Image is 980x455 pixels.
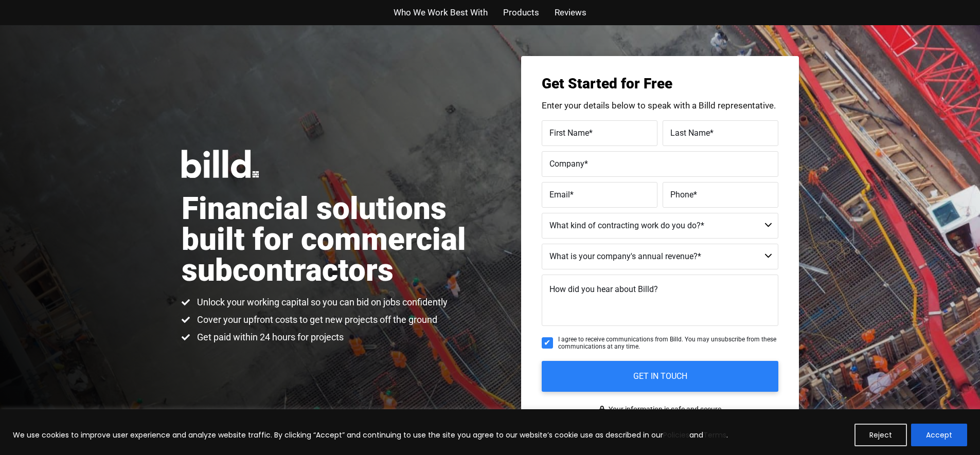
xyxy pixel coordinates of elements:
[663,430,689,440] a: Policies
[911,424,967,446] button: Accept
[854,424,907,446] button: Reject
[394,5,488,20] a: Who We Work Best With
[670,189,693,199] span: Phone
[194,296,448,308] span: Unlock your working capital so you can bid on jobs confidently
[606,402,721,417] span: Your information is safe and secure
[670,128,710,137] span: Last Name
[542,337,553,349] input: I agree to receive communications from Billd. You may unsubscribe from these communications at an...
[182,193,490,286] h1: Financial solutions built for commercial subcontractors
[13,429,728,441] p: We use cookies to improve user experience and analyze website traffic. By clicking “Accept” and c...
[194,331,344,343] span: Get paid within 24 hours for projects
[542,101,778,110] p: Enter your details below to speak with a Billd representative.
[542,361,778,392] input: GET IN TOUCH
[549,158,584,168] span: Company
[703,430,726,440] a: Terms
[542,77,778,91] h3: Get Started for Free
[194,314,437,326] span: Cover your upfront costs to get new projects off the ground
[555,5,586,20] a: Reviews
[549,189,570,199] span: Email
[558,336,778,351] span: I agree to receive communications from Billd. You may unsubscribe from these communications at an...
[503,5,539,20] a: Products
[549,284,658,294] span: How did you hear about Billd?
[549,128,589,137] span: First Name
